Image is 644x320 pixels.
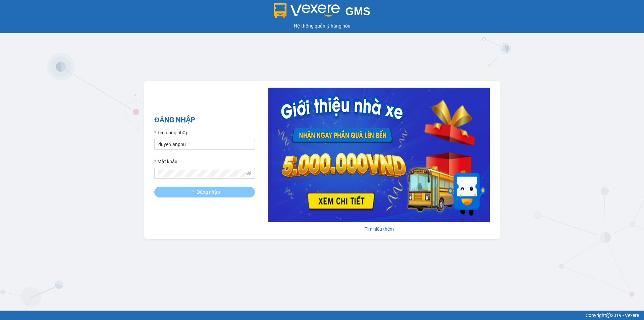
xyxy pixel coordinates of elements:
[345,5,370,17] span: GMS
[189,190,197,194] span: loading
[274,10,371,15] a: GMS
[154,158,177,165] label: Mật khẩu
[268,225,490,233] div: Tìm hiểu thêm
[5,312,639,319] div: Copyright 2019 - Vexere
[606,313,611,318] span: copyright
[246,171,251,176] span: eye-invisible
[154,115,255,126] h2: ĐĂNG NHẬP
[268,88,490,222] img: banner-0
[158,170,245,177] input: Mật khẩu
[197,188,220,196] span: Đăng nhập
[154,187,255,197] button: Đăng nhập
[2,22,642,30] div: Hệ thống quản lý hàng hóa
[274,3,340,18] img: logo 2
[154,139,255,150] input: Tên đăng nhập
[154,129,189,136] label: Tên đăng nhập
